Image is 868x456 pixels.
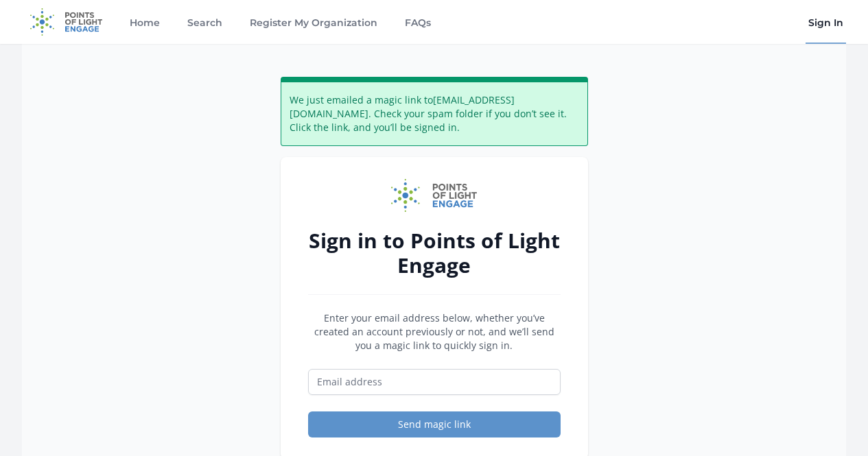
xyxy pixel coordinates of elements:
p: Enter your email address below, whether you’ve created an account previously or not, and we’ll se... [308,311,561,352]
img: Points of Light Engage logo [391,179,478,212]
input: Email address [308,369,561,395]
button: Send magic link [308,411,561,437]
h2: Sign in to Points of Light Engage [308,228,561,278]
div: We just emailed a magic link to [EMAIL_ADDRESS][DOMAIN_NAME] . Check your spam folder if you don’... [281,77,588,146]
